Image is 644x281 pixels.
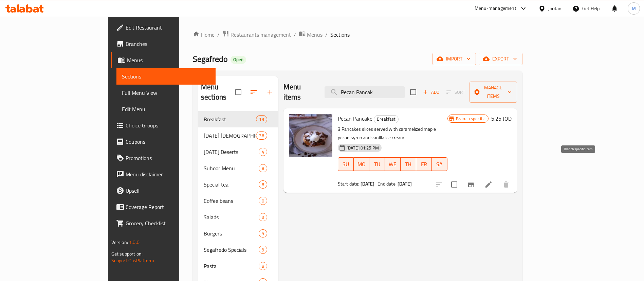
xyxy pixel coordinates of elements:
div: Segafredo Specials [204,246,259,254]
a: Promotions [111,150,216,166]
span: Sort sections [245,84,262,100]
div: items [259,246,267,254]
div: [DATE] [DEMOGRAPHIC_DATA] Menu36 [198,127,278,144]
span: 9 [259,214,267,221]
div: items [259,229,267,238]
span: 8 [259,181,267,188]
span: Sections [330,31,350,39]
span: Upsell [126,187,210,195]
li: / [217,31,220,39]
div: Special tea8 [198,176,278,193]
button: WE [385,157,401,171]
div: Segafredo Specials9 [198,242,278,258]
span: export [484,55,517,63]
span: Salads [204,213,259,221]
span: Full Menu View [122,89,210,97]
span: Breakfast [204,115,256,123]
button: TU [369,157,385,171]
a: Full Menu View [116,85,216,101]
a: Restaurants management [222,30,291,39]
li: / [325,31,328,39]
span: Choice Groups [126,121,210,129]
div: Salads9 [198,209,278,225]
span: TH [403,159,413,169]
div: Breakfast19 [198,111,278,127]
span: 8 [259,263,267,269]
a: Branches [111,36,216,52]
span: import [438,55,471,63]
span: Select section [406,85,420,99]
div: items [259,148,267,156]
h2: Menu items [283,82,317,102]
span: Coffee beans [204,197,259,205]
span: Select section first [442,87,470,98]
a: Upsell [111,182,216,199]
span: 36 [256,133,266,139]
button: delete [498,176,514,193]
span: TU [372,159,382,169]
span: Branch specific [453,116,488,122]
div: Ramadan IFTAR Menu [204,131,256,140]
div: Suhoor Menu8 [198,160,278,176]
span: MO [356,159,367,169]
span: Version: [111,238,128,247]
div: items [259,262,267,270]
span: [DATE] [DEMOGRAPHIC_DATA] Menu [204,131,256,140]
span: Pasta [204,262,259,270]
p: 3 Pancakes slices served with caramelized maple pecan syrup and vanilla ice cream [338,125,447,142]
span: Menus [127,56,210,64]
button: Add section [262,84,278,100]
span: Menu disclaimer [126,170,210,178]
span: SU [341,159,351,169]
span: Start date: [338,179,360,188]
span: Manage items [475,84,512,101]
span: M [632,5,636,12]
button: Manage items [470,82,517,103]
nav: breadcrumb [193,30,522,39]
button: FR [416,157,432,171]
span: Suhoor Menu [204,164,259,172]
div: items [259,213,267,221]
span: Edit Menu [122,105,210,113]
button: MO [354,157,369,171]
a: Menus [299,30,323,39]
b: [DATE] [398,179,412,188]
span: Select to update [447,177,461,192]
a: Menu disclaimer [111,166,216,182]
a: Sections [116,68,216,85]
div: Ramadan Deserts [204,148,259,156]
span: 8 [259,165,267,172]
div: items [259,180,267,189]
span: Promotions [126,154,210,162]
div: items [259,164,267,172]
span: Sections [122,72,210,81]
span: Add [422,88,440,96]
button: SU [338,157,354,171]
button: import [433,53,476,65]
span: FR [419,159,429,169]
button: SA [432,157,447,171]
div: Breakfast [374,115,399,123]
button: export [479,53,522,65]
a: Choice Groups [111,117,216,134]
span: Open [231,57,246,63]
a: Support.OpsPlatform [111,256,154,265]
div: Jordan [548,5,562,12]
span: Pecan Pancake [338,113,372,124]
span: Grocery Checklist [126,219,210,227]
span: Branches [126,40,210,48]
span: 19 [256,116,266,123]
span: Edit Restaurant [126,23,210,32]
span: 4 [259,149,267,155]
div: Open [231,56,246,64]
div: [DATE] Deserts4 [198,144,278,160]
span: Special tea [204,180,259,189]
span: [DATE] Deserts [204,148,259,156]
div: items [256,115,267,123]
span: Get support on: [111,249,143,258]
